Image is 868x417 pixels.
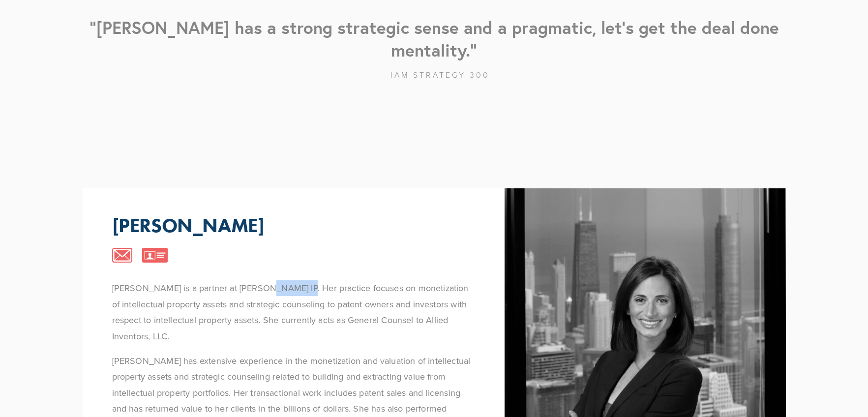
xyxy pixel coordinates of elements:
[83,17,786,61] blockquote: [PERSON_NAME] has a strong strategic sense and a pragmatic, let’s get the deal done mentality.
[90,16,96,39] span: “
[112,280,475,344] p: [PERSON_NAME] is a partner at [PERSON_NAME] IP. Her practice focuses on monetization of intellect...
[112,213,265,237] p: [PERSON_NAME]
[83,61,786,84] figcaption: — IAM STRATEGY 300
[470,39,477,61] span: ”
[142,248,168,263] img: vcard-icon
[112,248,133,263] img: email-icon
